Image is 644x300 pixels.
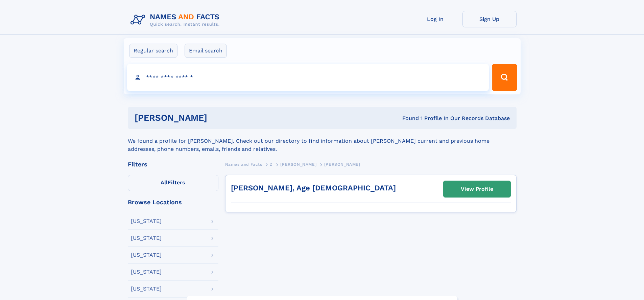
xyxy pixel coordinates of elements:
div: Browse Locations [128,199,218,205]
span: [PERSON_NAME] [324,162,360,167]
div: [US_STATE] [131,218,162,224]
label: Filters [128,175,218,191]
a: [PERSON_NAME] [280,160,316,168]
a: Names and Facts [225,160,262,168]
a: [PERSON_NAME], Age [DEMOGRAPHIC_DATA] [231,184,396,192]
img: Logo Names and Facts [128,11,225,29]
div: [US_STATE] [131,235,162,241]
div: Filters [128,161,218,167]
h1: [PERSON_NAME] [135,114,305,122]
button: Search Button [492,64,517,91]
span: [PERSON_NAME] [280,162,316,167]
a: View Profile [444,181,510,197]
div: [US_STATE] [131,269,162,275]
div: We found a profile for [PERSON_NAME]. Check out our directory to find information about [PERSON_N... [128,129,517,153]
a: Log In [408,11,462,27]
a: Sign Up [462,11,517,27]
div: [US_STATE] [131,252,162,258]
div: Found 1 Profile In Our Records Database [305,115,510,122]
a: Z [270,160,273,168]
span: All [161,179,168,186]
label: Email search [185,44,227,58]
input: search input [127,64,489,91]
label: Regular search [129,44,177,58]
div: View Profile [461,181,493,197]
div: [US_STATE] [131,286,162,292]
span: Z [270,162,273,167]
